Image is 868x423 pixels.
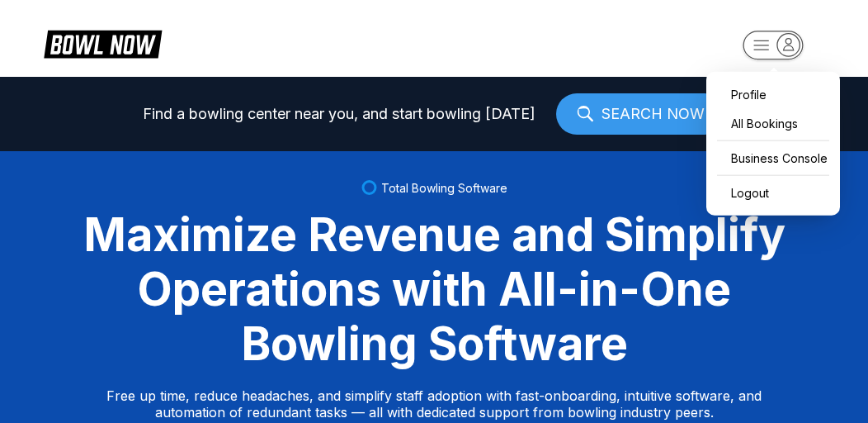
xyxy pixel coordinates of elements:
[556,93,725,135] a: SEARCH NOW
[63,207,805,371] div: Maximize Revenue and Simplify Operations with All-in-One Bowling Software
[715,178,773,207] button: Logout
[715,109,832,138] a: All Bookings
[715,144,832,173] a: Business Console
[143,106,535,122] span: Find a bowling center near you, and start bowling [DATE]
[381,181,507,195] span: Total Bowling Software
[715,80,832,109] a: Profile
